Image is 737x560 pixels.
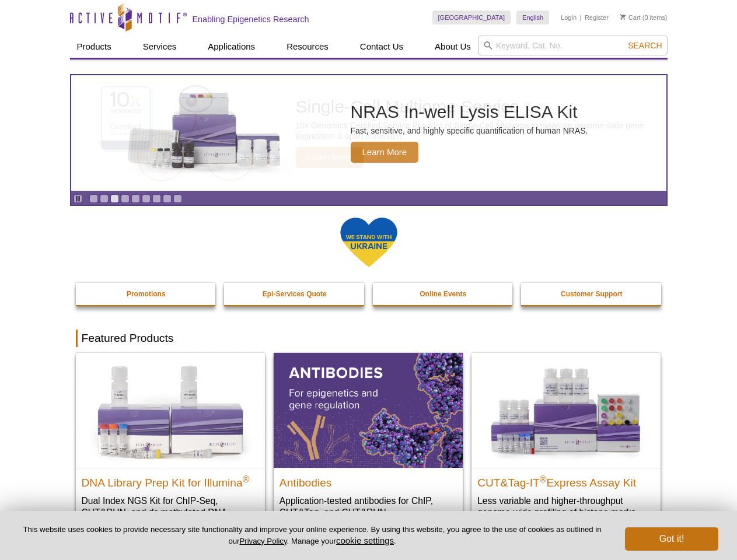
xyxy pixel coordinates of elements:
a: [GEOGRAPHIC_DATA] [432,10,511,24]
img: We Stand With Ukraine [340,216,398,268]
h2: Single-Cell Multiome Service [296,98,661,116]
a: Go to slide 1 [89,194,98,203]
strong: Epi-Services Quote [263,290,327,298]
a: Go to slide 9 [173,194,182,203]
a: Register [585,13,609,22]
h2: Featured Products [76,330,662,347]
a: Login [561,13,577,22]
a: Toggle autoplay [74,194,82,203]
a: Go to slide 2 [100,194,109,203]
img: CUT&Tag-IT® Express Assay Kit [471,353,661,467]
a: Contact Us [353,36,410,58]
img: Your Cart [620,14,626,20]
a: Cart [620,13,641,22]
p: Less variable and higher-throughput genome-wide profiling of histone marks​. [477,495,655,519]
li: (0 items) [620,10,668,24]
h2: Enabling Epigenetics Research [193,14,309,24]
a: Products [70,36,118,58]
a: Go to slide 3 [110,194,119,203]
h2: DNA Library Prep Kit for Illumina [82,471,259,489]
input: Keyword, Cat. No. [478,36,668,55]
strong: Promotions [127,290,166,298]
a: English [516,10,549,24]
img: DNA Library Prep Kit for Illumina [76,353,265,467]
a: DNA Library Prep Kit for Illumina DNA Library Prep Kit for Illumina® Dual Index NGS Kit for ChIP-... [76,353,265,541]
a: All Antibodies Antibodies Application-tested antibodies for ChIP, CUT&Tag, and CUT&RUN. [274,353,463,530]
a: About Us [428,36,478,58]
a: Privacy Policy [239,537,287,545]
a: Online Events [373,283,514,305]
a: Resources [280,36,336,58]
a: CUT&Tag-IT® Express Assay Kit CUT&Tag-IT®Express Assay Kit Less variable and higher-throughput ge... [471,353,661,530]
article: Single-Cell Multiome Service [71,75,666,191]
button: cookie settings [336,535,394,545]
strong: Customer Support [561,290,622,298]
span: Learn More [296,147,364,168]
li: | [580,10,582,24]
a: Customer Support [521,283,662,305]
h2: CUT&Tag-IT Express Assay Kit [477,471,655,489]
a: Go to slide 4 [121,194,130,203]
p: Dual Index NGS Kit for ChIP-Seq, CUT&RUN, and ds methylated DNA assays. [82,495,259,530]
p: Application-tested antibodies for ChIP, CUT&Tag, and CUT&RUN. [280,495,457,519]
a: Go to slide 6 [142,194,151,203]
p: 10x Genomics Certified Service Provider of Single-Cell Multiome to measure genome-wide gene expre... [296,120,661,141]
a: Single-Cell Multiome Service Single-Cell Multiome Service 10x Genomics Certified Service Provider... [71,75,666,191]
a: Services [136,36,184,58]
a: Go to slide 7 [152,194,161,203]
strong: Online Events [420,290,466,298]
a: Go to slide 5 [131,194,140,203]
img: Single-Cell Multiome Service [90,80,265,187]
img: All Antibodies [274,353,463,467]
sup: ® [243,474,250,484]
span: Search [628,41,662,50]
button: Got it! [625,527,718,551]
a: Go to slide 8 [163,194,172,203]
p: This website uses cookies to provide necessary site functionality and improve your online experie... [19,524,606,547]
h2: Antibodies [280,471,457,489]
a: Epi-Services Quote [224,283,365,305]
sup: ® [540,474,547,484]
a: Promotions [76,283,217,305]
button: Search [624,40,665,51]
a: Applications [201,36,262,58]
